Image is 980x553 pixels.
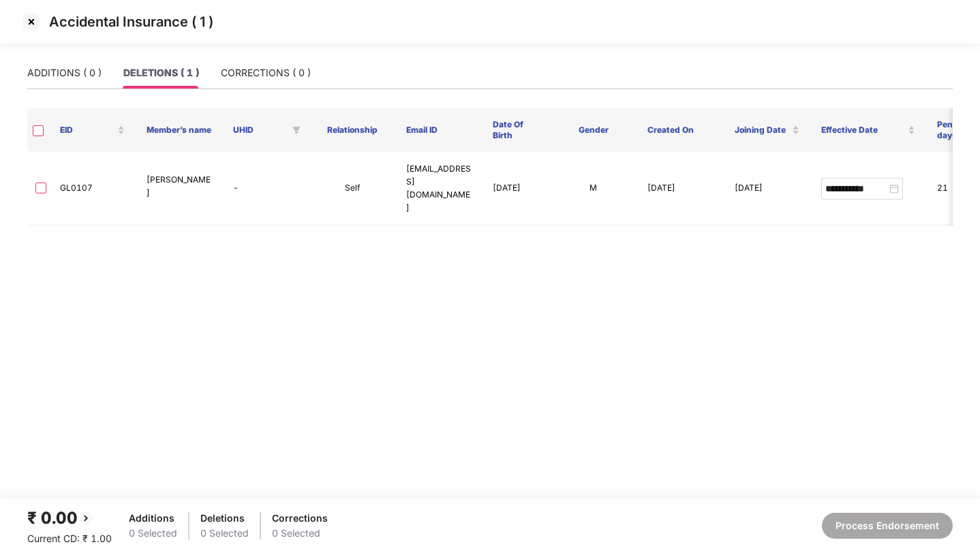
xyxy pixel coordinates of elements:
[637,152,723,225] td: [DATE]
[735,125,789,136] span: Joining Date
[395,108,482,152] th: Email ID
[147,174,211,200] p: [PERSON_NAME]
[136,108,222,152] th: Member’s name
[233,125,287,136] span: UHID
[724,152,810,225] td: [DATE]
[129,511,177,526] div: Additions
[309,152,395,225] td: Self
[49,14,213,30] p: Accidental Insurance ( 1 )
[290,122,303,138] span: filter
[292,126,301,134] span: filter
[27,533,112,544] span: Current CD: ₹ 1.00
[222,152,309,225] td: -
[810,108,926,152] th: Effective Date
[27,65,102,80] div: ADDITIONS ( 0 )
[49,108,136,152] th: EID
[482,108,550,152] th: Date Of Birth
[482,152,550,225] td: [DATE]
[49,152,136,225] td: GL0107
[821,125,905,136] span: Effective Date
[78,510,94,526] img: svg+xml;base64,PHN2ZyBpZD0iQmFjay0yMHgyMCIgeG1sbnM9Imh0dHA6Ly93d3cudzMub3JnLzIwMDAvc3ZnIiB3aWR0aD...
[200,511,249,526] div: Deletions
[822,513,953,539] button: Process Endorsement
[272,511,328,526] div: Corrections
[123,65,199,80] div: DELETIONS ( 1 )
[550,152,637,225] td: M
[129,526,177,541] div: 0 Selected
[20,11,42,33] img: svg+xml;base64,PHN2ZyBpZD0iQ3Jvc3MtMzJ4MzIiIHhtbG5zPSJodHRwOi8vd3d3LnczLm9yZy8yMDAwL3N2ZyIgd2lkdG...
[395,152,482,225] td: [EMAIL_ADDRESS][DOMAIN_NAME]
[637,108,723,152] th: Created On
[60,125,114,136] span: EID
[200,526,249,541] div: 0 Selected
[221,65,311,80] div: CORRECTIONS ( 0 )
[550,108,637,152] th: Gender
[724,108,810,152] th: Joining Date
[309,108,395,152] th: Relationship
[272,526,328,541] div: 0 Selected
[27,505,112,531] div: ₹ 0.00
